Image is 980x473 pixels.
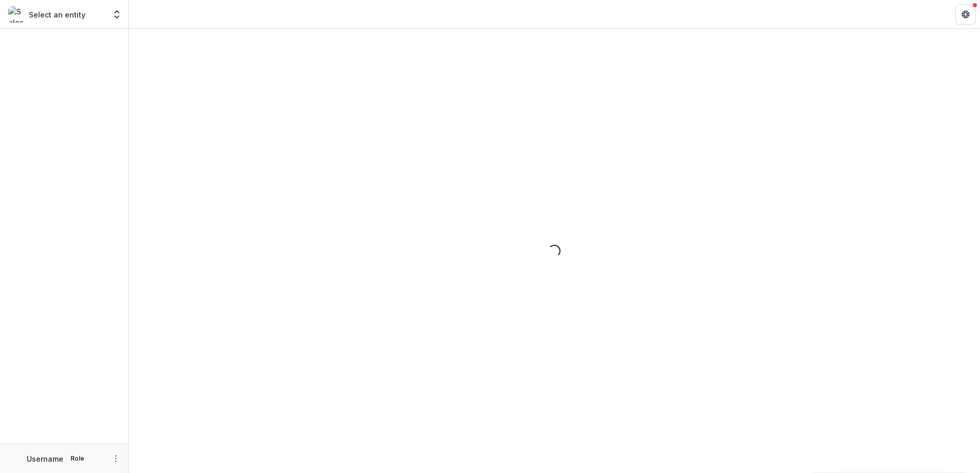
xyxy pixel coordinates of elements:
p: Role [67,454,87,463]
button: Get Help [955,4,976,25]
img: Select an entity [8,6,25,23]
button: More [110,452,122,465]
p: Select an entity [29,9,85,20]
p: Username [27,453,63,464]
button: Open entity switcher [110,4,124,25]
